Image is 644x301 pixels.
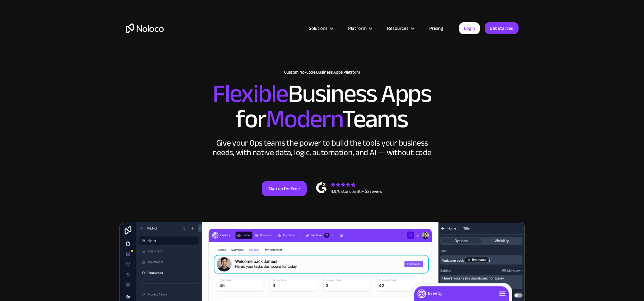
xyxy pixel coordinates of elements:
span: Modern [266,95,342,143]
div: Solutions [309,24,328,32]
h2: Business Apps for Teams [126,81,519,132]
span: Flexible [213,70,288,117]
a: Sign up for free [262,181,307,196]
div: Platform [340,24,379,32]
a: home [126,23,164,33]
div: Resources [387,24,409,32]
h1: Custom No-Code Business Apps Platform [126,70,519,75]
a: Login [459,22,480,34]
div: Platform [348,24,367,32]
a: Get started [485,22,519,34]
a: Pricing [421,24,451,32]
div: Solutions [301,24,340,32]
div: Give your Ops teams the power to build the tools your business needs, with native data, logic, au... [211,138,433,157]
div: Resources [379,24,421,32]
